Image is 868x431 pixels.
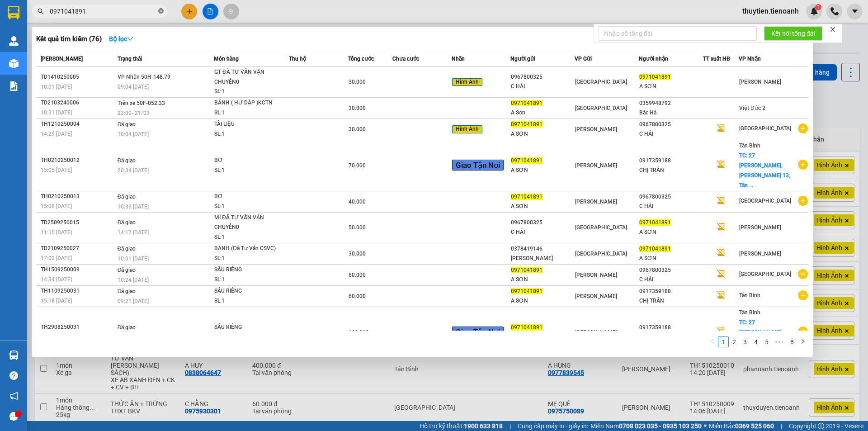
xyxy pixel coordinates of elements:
div: BÁNH ( HƯ DẬP )KCTN [214,98,282,108]
span: [GEOGRAPHIC_DATA] [575,224,627,231]
div: Bác Hà [639,108,703,118]
span: [PERSON_NAME] [739,224,781,231]
div: SL: 1 [214,166,282,175]
button: right [797,336,808,347]
span: [PERSON_NAME] [739,251,781,257]
span: 10:33 [DATE] [118,204,149,210]
span: [PERSON_NAME] [739,79,781,85]
img: solution-icon [9,81,19,91]
span: Thu hộ [289,56,306,62]
div: 0967800325 [639,192,703,202]
div: CHỊ TRÂN [639,296,703,306]
div: C HẢI [511,82,574,91]
div: A SƠN [639,227,703,237]
div: A SƠN [511,202,574,211]
span: VP Nhận [739,56,761,62]
span: close-circle [158,7,164,16]
span: Tân Bình [739,292,760,298]
div: TH0210250012 [41,156,115,165]
div: 0967800325 [511,218,574,227]
span: [GEOGRAPHIC_DATA] [575,79,627,85]
span: Đã giao [118,194,136,200]
span: Món hàng [214,56,239,62]
span: 14:17 [DATE] [118,229,149,236]
div: SL: 1 [214,202,282,212]
div: SL: 1 [214,232,282,242]
div: SL: 1 [214,129,282,139]
div: TD2109250027 [41,244,115,253]
span: plus-circle [798,327,808,336]
span: TT xuất HĐ [703,56,731,62]
div: SẦU RIÊNG [214,322,282,332]
span: 40.000 [349,199,366,205]
span: 10:31 [DATE] [41,109,72,116]
div: BƠ [214,192,282,202]
span: 160.000 [349,329,369,336]
span: plus-circle [798,269,808,279]
div: 0967800325 [639,265,703,275]
div: 0359948792 [639,99,703,108]
a: 1 [718,337,728,347]
div: A SƠN [511,275,574,284]
span: [PERSON_NAME] [575,126,617,133]
span: 30.000 [349,251,366,257]
span: Đã giao [118,246,136,252]
li: Next Page [797,336,808,347]
div: A SƠN [511,296,574,306]
span: 0971041891 [511,121,542,128]
span: 11:10 [DATE] [41,229,72,236]
div: A SƠN [511,129,574,139]
div: BÁNH (Đã Tư Vấn CSVC) [214,244,282,254]
span: 0971041891 [639,219,671,226]
div: [PERSON_NAME] [511,254,574,263]
a: 8 [787,337,797,347]
div: 0378419146 [511,244,574,254]
h3: Kết quả tìm kiếm ( 76 ) [36,34,102,44]
span: [PERSON_NAME] [575,293,617,299]
div: A SƠN [639,82,703,91]
span: 0971041891 [511,194,542,200]
span: question-circle [9,371,18,380]
span: close-circle [158,8,164,14]
span: 10:24 [DATE] [118,277,149,283]
span: [GEOGRAPHIC_DATA] [739,271,791,277]
span: 10:01 [DATE] [118,256,149,262]
div: C HẢI [639,129,703,139]
span: left [710,339,715,344]
span: [PERSON_NAME] [575,272,617,278]
span: notification [9,392,18,400]
div: 0917359188 [639,156,703,166]
li: 5 [761,336,772,347]
span: ••• [772,336,787,347]
span: 15:05 [DATE] [41,167,72,173]
div: TD2103240006 [41,98,115,108]
img: logo-vxr [8,6,19,19]
span: 0971041891 [511,157,542,164]
span: plus-circle [798,290,808,300]
span: close [830,26,836,33]
div: BƠ [214,156,282,166]
span: Trên xe 50F-052.33 [118,100,165,106]
span: 15:18 [DATE] [41,298,72,304]
span: Người nhận [639,56,668,62]
span: Kết nối tổng đài [771,28,815,38]
li: 8 [787,336,797,347]
a: 3 [740,337,750,347]
div: 0967800325 [639,120,703,129]
span: 09:21 [DATE] [118,298,149,304]
div: SL: 1 [214,296,282,306]
span: 60.000 [349,293,366,299]
span: Chưa cước [392,56,419,62]
span: Nhãn [452,56,465,62]
a: 2 [729,337,739,347]
div: C HẢI [639,202,703,211]
span: [GEOGRAPHIC_DATA] [575,105,627,111]
input: Tìm tên, số ĐT hoặc mã đơn [50,6,156,16]
span: 10:01 [DATE] [41,84,72,90]
span: Tân Bình [739,142,760,149]
div: TH2908250031 [41,322,115,332]
span: 14:34 [DATE] [41,276,72,283]
span: 0971041891 [511,288,542,294]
